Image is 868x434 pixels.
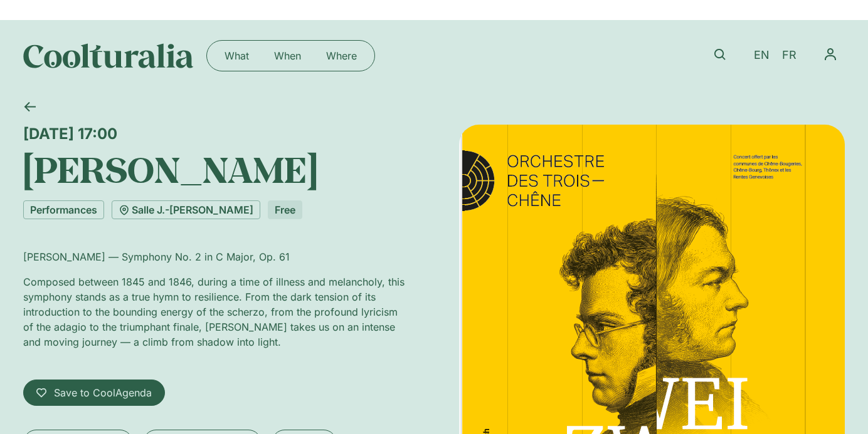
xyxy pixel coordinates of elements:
[262,46,314,66] a: When
[782,49,797,62] span: FR
[23,125,409,143] div: [DATE] 17:00
[212,46,369,66] nav: Menu
[268,200,302,219] div: Free
[23,200,104,219] a: Performances
[816,40,845,69] button: Menu Toggle
[816,40,845,69] nav: Menu
[54,385,152,400] span: Save to CoolAgenda
[23,380,165,406] a: Save to CoolAgenda
[23,249,409,264] p: [PERSON_NAME] — Symphony No. 2 in C Major, Op. 61
[314,46,369,66] a: Where
[23,148,409,190] h1: [PERSON_NAME]
[23,274,409,349] p: Composed between 1845 and 1846, during a time of illness and melancholy, this symphony stands as ...
[754,49,770,62] span: EN
[212,46,262,66] a: What
[112,200,260,219] a: Salle J.-[PERSON_NAME]
[748,46,776,65] a: EN
[776,46,803,65] a: FR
